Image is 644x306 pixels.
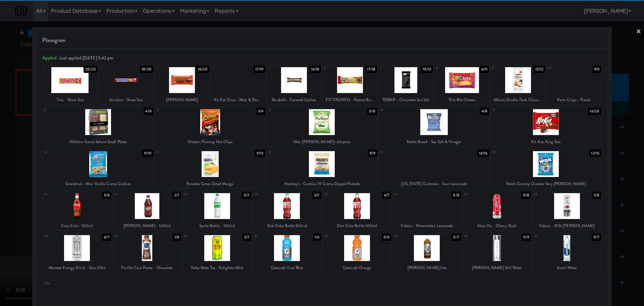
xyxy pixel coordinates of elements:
div: 27 [464,191,497,197]
div: Milano Double Dark Chocolate Cookies [491,96,545,104]
div: Grandma's - Mini Vanilla Creme Cookies [44,180,152,188]
div: 3 [156,65,182,71]
div: 35 [464,233,497,239]
div: [PERSON_NAME] Lite [393,264,461,272]
div: [PERSON_NAME] Lite [394,264,460,272]
div: Parm Crisps - Ranch [548,96,600,104]
span: Last applied [DATE] 5:42 pm [59,55,113,61]
div: 0/7 [451,233,461,241]
div: Celsius - Wild [PERSON_NAME] [533,222,601,230]
div: Yerba Mate Tea - Enlighten Mint [184,264,250,272]
div: Fairlife Core Power - Chocolate [113,264,181,272]
div: 109/9Parm Crisps - Ranch [547,65,601,104]
div: Hershey's - Cookies 'N' Creme Dipped Pretzels [268,180,376,188]
div: 17/18 [365,65,377,73]
div: 0/8 [451,191,461,199]
div: [PERSON_NAME] [155,96,209,104]
div: Celsius - Watermelon Lemonade [393,222,461,230]
div: 86/11Ritz Bits Cheese [435,65,489,104]
div: 20/23 [84,65,97,73]
div: 8 [436,65,462,71]
div: Diet Coke Bottle 500ml [254,222,320,230]
div: [PERSON_NAME] Still Water [463,264,531,272]
div: Celsius - Watermelon Lemonade [394,222,460,230]
div: Nerds Gummy Clusters Very [PERSON_NAME] [492,180,600,188]
div: Hershey's - Cookies 'N' Creme Dipped Pretzels [267,180,377,188]
div: 17/19 [254,65,265,73]
div: 2012/15Nerds Gummy Clusters Very [PERSON_NAME] [491,149,601,188]
div: [PERSON_NAME] - 500ml [113,222,181,230]
div: 0/7 [242,191,251,199]
div: 11 [44,107,98,113]
div: 340/7[PERSON_NAME] Lite [393,233,461,272]
div: 213/8Coca Cola - 500ml [43,191,111,230]
span: Applied [42,55,57,61]
div: Gatorade Orange [324,264,390,272]
div: 285/8Celsius - Wild [PERSON_NAME] [533,191,601,230]
div: 20 [492,149,546,155]
div: 3/8 [102,191,111,199]
div: Snickers - Share Size [99,96,153,104]
span: Planogram [42,35,602,45]
div: [US_STATE] Gummies - Sour Lemonade [380,180,488,188]
div: 25 [324,191,357,197]
div: Kit Kat, King Size [492,138,600,146]
div: Miss [PERSON_NAME]'s Jalapeno [267,138,377,146]
div: Kettle Brand - Sea Salt & Vinegar [379,138,489,146]
div: 24 [254,191,287,197]
div: 14 [380,107,434,113]
div: 1914/16[US_STATE] Gummies - Sour Lemonade [379,149,489,188]
div: Fairlife Core Power - Chocolate [114,264,180,272]
div: 9/13 [255,149,265,157]
div: 245/7Diet Coke Bottle 500ml [253,191,321,230]
div: Paradise Green Dried Mango [156,180,264,188]
div: Grandma's - Mini Vanilla Creme Cookies [43,180,153,188]
div: 315/7Yerba Mate Tea - Enlighten Mint [183,233,251,272]
div: Parm Crisps - Ranch [547,96,601,104]
div: 4/8 [480,107,489,115]
div: Twix - Share Size [43,96,97,104]
div: Gatorade Cool Blue [254,264,320,272]
div: 114/8Hillshire Genoa Salami Small Plates [43,107,153,146]
div: 1516/20Kit Kat, King Size [491,107,601,146]
div: Nerds Gummy Clusters Very [PERSON_NAME] [491,180,601,188]
div: Celsius - Wild [PERSON_NAME] [534,222,600,230]
div: 30 [114,233,147,239]
div: Cheetos Flaming Hot Chips [156,138,264,146]
div: 16/20 [588,107,601,115]
div: 17 [156,149,210,155]
div: 10 [548,65,574,71]
div: Twix - Share Size [44,96,96,104]
div: 350/9[PERSON_NAME] Still Water [463,233,531,272]
div: 316/20[PERSON_NAME] [155,65,209,104]
div: 0/8 [521,191,531,199]
div: 2/7 [172,191,181,199]
div: 120/23Twix - Share Size [43,65,97,104]
div: Paradise Green Dried Mango [155,180,265,188]
div: 15 [492,107,546,113]
div: Diet Coke Bottle 500ml [253,222,321,230]
div: Coca Cola - 500ml [44,222,110,230]
div: 9 [492,65,518,71]
div: 14/16 [477,149,489,157]
div: Gatorade Orange [323,264,391,272]
div: FIT CRUNCH - Peanut Butter Protein Bar [323,96,377,104]
div: 6 [324,65,350,71]
div: 254/7Diet Coke Bottle 500ml [323,191,391,230]
div: 23 [184,191,217,197]
div: Monster Energy Drink - Zero Ultra [44,264,110,272]
div: 16/20 [196,65,209,73]
div: 230/7Sprite Bottle - 500ml [183,191,251,230]
div: Smart Water [533,264,601,272]
div: 29 [44,233,77,239]
div: 0/9 [522,233,531,241]
div: 0/7 [592,233,601,241]
div: Miss [PERSON_NAME]'s Jalapeno [268,138,376,146]
img: Micromart [15,5,27,17]
div: 12/15 [589,149,601,157]
a: × [636,21,641,42]
div: 260/8Celsius - Watermelon Lemonade [393,191,461,230]
div: Cheetos Flaming Hot Chips [155,138,265,146]
div: 26 [394,191,427,197]
div: RXBAR - Chocolate Sea Salt [380,96,432,104]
